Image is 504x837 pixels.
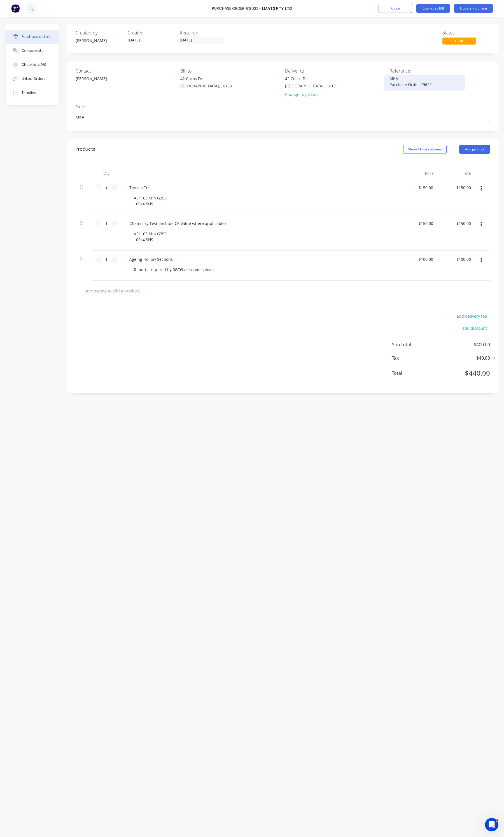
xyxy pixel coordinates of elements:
[125,255,177,263] div: Ageing Hollow Sections
[76,146,95,153] div: Products
[92,168,120,179] div: Qty
[485,818,498,831] iframe: Intercom live chat
[442,38,476,45] div: Draft
[262,6,292,11] a: LMATS PTY LTD
[76,29,123,36] div: Created by
[285,68,386,74] div: Deliver to
[459,145,490,154] button: Add product
[392,355,434,361] span: Tax
[434,341,490,348] span: $400.00
[212,6,261,11] div: Purchase Order #9622 -
[76,76,107,82] div: [PERSON_NAME]
[125,183,156,192] div: Tensile Test
[285,76,337,82] div: 42 Cocos Dr
[125,219,230,227] div: Chemistry Test (Include CE Value where applicable)
[438,168,476,179] div: Total
[128,29,175,36] div: Created
[180,68,281,74] div: Bill to
[6,44,59,58] button: Collaborate
[416,4,450,13] button: Submit as Bill
[454,4,493,13] button: Update Purchase
[180,83,232,89] div: [GEOGRAPHIC_DATA], , 6163
[180,29,227,36] div: Required
[434,368,490,378] span: $440.00
[22,34,52,39] div: Purchase details
[392,370,434,376] span: Total
[22,62,46,67] div: Checklists 0/0
[6,30,59,44] button: Purchase details
[22,48,44,53] div: Collaborate
[180,76,232,82] div: 42 Cocos Dr
[459,324,490,332] button: add discount
[285,92,337,97] div: Change to pickup
[76,103,490,110] div: Notes
[76,68,176,74] div: Contact
[6,72,59,86] button: Linked Orders
[389,76,459,88] textarea: MKA Purchase Order #9622
[6,58,59,72] button: Checklists 0/0
[285,83,337,89] div: [GEOGRAPHIC_DATA], , 6163
[389,68,490,74] div: Reference
[434,355,490,361] span: $40.00
[400,168,438,179] div: Price
[22,90,36,95] div: Timeline
[129,266,220,274] div: Reports required by 08/09 or sooner please
[129,194,171,208] div: AS1163 Min G350 100x4 SHS
[11,4,20,13] img: Factory
[22,76,46,81] div: Linked Orders
[129,230,171,244] div: AS1163 Min G350 100x4 SHS
[453,312,490,320] button: add delivery fee
[76,38,123,43] div: [PERSON_NAME]
[403,145,447,154] button: Show / Hide columns
[392,341,434,348] span: Sub total
[6,86,59,100] button: Timeline
[85,285,197,296] input: Start typing to add a product...
[379,4,412,13] button: Close
[76,111,490,124] textarea: MKA
[442,29,490,36] div: Status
